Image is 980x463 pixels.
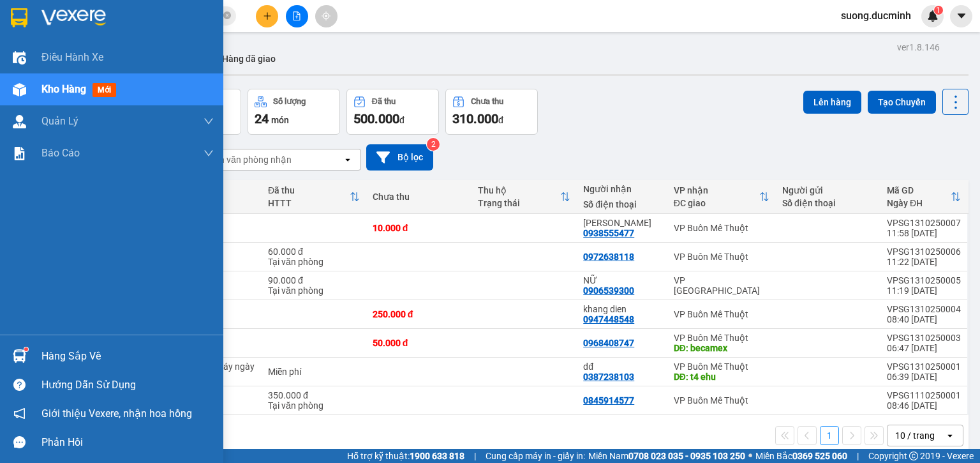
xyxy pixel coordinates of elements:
span: question-circle [13,379,26,391]
strong: 0708 023 035 - 0935 103 250 [628,451,745,461]
span: down [204,148,214,158]
div: khang dien [583,304,661,314]
div: DĐ: t4 ehu [674,372,769,382]
button: Chưa thu310.000đ [445,89,538,135]
span: suong.ducminh [831,8,921,24]
li: VP VP Buôn Mê Thuột [88,54,170,82]
div: HTTT [268,198,350,208]
div: VPSG1310250005 [887,275,961,285]
div: 08:40 [DATE] [887,314,961,324]
span: close-circle [223,10,231,22]
div: 11:19 [DATE] [887,285,961,296]
span: | [474,449,476,463]
span: caret-down [956,10,967,22]
div: Hướng dẫn sử dụng [41,376,214,395]
span: món [271,115,289,125]
div: 06:39 [DATE] [887,372,961,382]
div: Chưa thu [373,192,465,202]
div: VP Buôn Mê Thuột [674,333,769,343]
span: message [13,436,26,448]
span: Kho hàng [41,83,86,95]
div: 11:22 [DATE] [887,257,961,267]
span: Giới thiệu Vexere, nhận hoa hồng [41,406,192,421]
button: file-add [286,5,308,27]
div: 60.000 đ [268,247,360,257]
div: VP [GEOGRAPHIC_DATA] [674,275,769,296]
span: đ [498,115,503,125]
th: Toggle SortBy [880,180,967,214]
div: Tại văn phòng [268,400,360,411]
div: 0387238103 [583,372,634,382]
div: 06:47 [DATE] [887,343,961,353]
div: 90.000 đ [268,275,360,285]
div: Đã thu [268,185,350,195]
div: Đã thu [372,97,396,106]
div: Người nhận [583,184,661,194]
strong: 0369 525 060 [792,451,847,461]
button: Số lượng24món [248,89,340,135]
div: Phản hồi [41,433,214,452]
span: Báo cáo [41,145,80,161]
div: Hàng sắp về [41,347,214,366]
div: VPSG1310250006 [887,247,961,257]
svg: open [945,430,955,441]
button: plus [256,5,278,27]
sup: 1 [24,347,28,351]
div: 10.000 đ [373,223,465,233]
button: caret-down [950,5,972,27]
button: Đã thu500.000đ [346,89,439,135]
div: Mã GD [887,185,951,195]
div: ĐC giao [674,198,759,208]
div: 0972638118 [583,252,634,262]
div: 0845914577 [583,395,634,406]
div: 250.000 đ [373,309,465,319]
div: Chọn văn phòng nhận [204,153,292,166]
span: environment [88,85,97,94]
span: Miền Nam [588,449,745,463]
span: Cung cấp máy in - giấy in: [486,449,585,463]
img: warehouse-icon [13,83,26,96]
span: mới [93,83,116,97]
div: Chưa thu [471,97,503,106]
span: đ [399,115,405,125]
div: 0947448548 [583,314,634,324]
div: Số lượng [273,97,306,106]
th: Toggle SortBy [262,180,366,214]
div: 08:46 [DATE] [887,400,961,411]
span: | [857,449,859,463]
span: ⚪️ [748,453,752,459]
img: logo-vxr [11,8,27,27]
span: notification [13,407,26,420]
sup: 2 [427,138,440,151]
span: 24 [255,111,269,126]
span: Quản Lý [41,113,78,129]
strong: 1900 633 818 [410,451,464,461]
div: Số điện thoại [782,198,874,208]
div: VP Buôn Mê Thuột [674,361,769,372]
div: Miễn phí [268,367,360,377]
div: 350.000 đ [268,390,360,400]
span: file-add [292,11,301,20]
img: icon-new-feature [927,10,939,22]
div: lê hải [583,218,661,228]
span: Hỗ trợ kỹ thuật: [347,449,464,463]
div: VPSG1110250001 [887,390,961,400]
th: Toggle SortBy [667,180,776,214]
div: Người gửi [782,185,874,195]
div: DĐ: becamex [674,343,769,353]
span: 500.000 [353,111,399,126]
div: VP Buôn Mê Thuột [674,252,769,262]
div: ver 1.8.146 [897,40,940,54]
div: Trạng thái [478,198,560,208]
div: 10 / trang [895,429,935,442]
div: 11:58 [DATE] [887,228,961,238]
span: aim [322,11,330,20]
span: 1 [936,6,940,15]
div: VPSG1310250007 [887,218,961,228]
span: close-circle [223,11,231,19]
img: solution-icon [13,147,26,160]
img: warehouse-icon [13,349,26,363]
div: Tại văn phòng [268,257,360,267]
button: Lên hàng [803,91,861,114]
span: Điều hành xe [41,49,103,65]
